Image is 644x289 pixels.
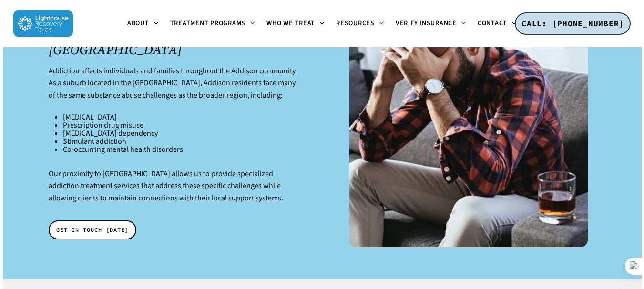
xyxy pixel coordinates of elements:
span: CALL: [PHONE_NUMBER] [521,19,624,28]
span: Who We Treat [266,19,315,28]
span: Our proximity to [GEOGRAPHIC_DATA] allows us to provide specialized addiction treatment services ... [49,169,283,203]
span: GET IN TOUCH [DATE] [56,225,129,235]
a: [MEDICAL_DATA] [63,112,117,122]
a: Verify Insurance [390,20,472,28]
a: Co-occurring mental health disorders [63,144,183,155]
a: Treatment Programs [164,20,261,28]
img: depressed young man with glass of whiskey sitting on couch [349,9,588,247]
a: Resources [330,20,390,28]
a: GET IN TOUCH [DATE] [49,220,136,239]
span: Contact [478,19,507,28]
h2: Addressing Addiction in [GEOGRAPHIC_DATA], [GEOGRAPHIC_DATA] [49,11,302,57]
span: Verify Insurance [396,19,457,28]
a: Who We Treat [261,20,330,28]
a: CALL: [PHONE_NUMBER] [515,12,631,35]
span: Resources [336,19,375,28]
a: [MEDICAL_DATA] dependency [63,128,158,139]
span: Treatment Programs [170,19,246,28]
span: About [127,19,149,28]
a: About [122,20,164,28]
span: Addiction affects individuals and families throughout the Addison community. As a suburb located ... [49,66,297,100]
span: Stimulant addiction [63,136,126,147]
img: Lighthouse Recovery Texas [13,10,73,37]
span: Prescription drug misuse [63,120,143,130]
a: Contact [472,20,522,28]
